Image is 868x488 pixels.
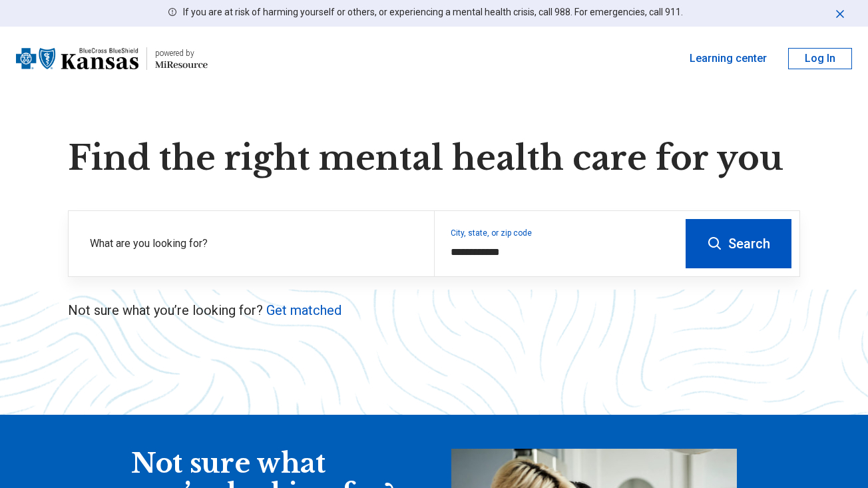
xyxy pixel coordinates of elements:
[266,302,341,318] a: Get matched
[833,5,847,21] button: Dismiss
[16,43,138,75] img: Blue Cross Blue Shield Kansas
[90,236,418,252] label: What are you looking for?
[183,5,683,19] p: If you are at risk of harming yourself or others, or experiencing a mental health crisis, call 98...
[155,47,208,59] div: powered by
[686,219,791,268] button: Search
[16,43,208,75] a: Blue Cross Blue Shield Kansaspowered by
[690,51,767,67] a: Learning center
[788,48,852,69] button: Log In
[68,138,800,178] h1: Find the right mental health care for you
[68,301,800,320] p: Not sure what you’re looking for?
